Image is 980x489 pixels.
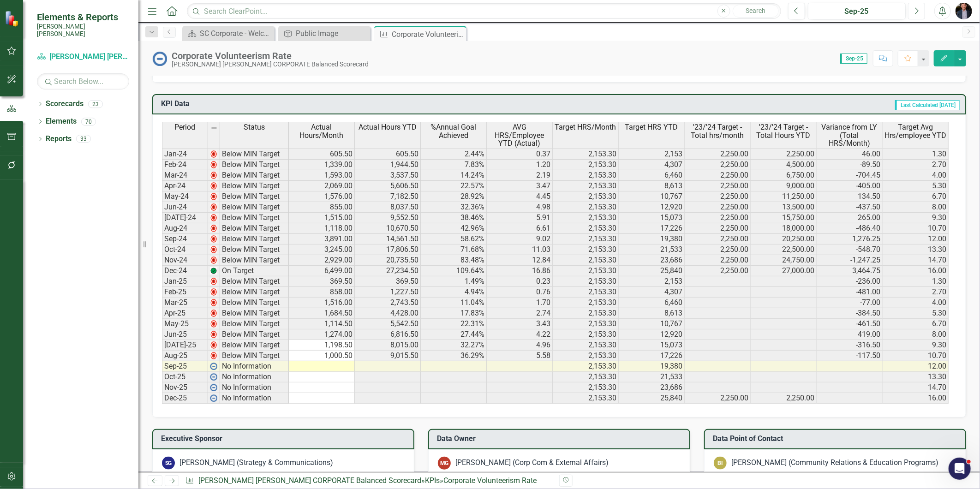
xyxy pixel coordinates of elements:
div: Corporate Volunteerism Rate [392,29,464,40]
td: 2,250.00 [685,393,751,404]
small: [PERSON_NAME] [PERSON_NAME] [37,23,129,38]
td: 15,073 [619,213,685,223]
td: 27,234.50 [355,266,421,276]
div: Corporate Volunteerism Rate [172,51,369,61]
td: 20,250.00 [751,234,817,244]
td: 4.94% [421,287,487,298]
td: 109.64% [421,266,487,276]
td: Mar-24 [162,170,208,181]
img: 2Q== [210,203,217,211]
td: 4.45 [487,191,553,202]
td: 9,015.50 [355,351,421,361]
img: 2Q== [210,352,217,359]
td: -1,247.25 [817,255,883,266]
td: 23,686 [619,255,685,266]
td: 6.61 [487,223,553,234]
td: Sep-24 [162,234,208,244]
td: 42.96% [421,223,487,234]
td: Below MIN Target [220,329,289,340]
td: 5.58 [487,351,553,361]
td: 8,015.00 [355,340,421,351]
td: 10.70 [883,351,949,361]
td: 2,153.30 [553,255,619,266]
td: 134.50 [817,191,883,202]
td: Below MIN Target [220,191,289,202]
input: Search ClearPoint... [187,3,781,19]
td: 4,307 [619,287,685,298]
button: Chris Amodeo [956,3,972,19]
div: SC Corporate - Welcome to ClearPoint [200,28,272,39]
td: 25,840 [619,393,685,404]
td: 22.31% [421,319,487,329]
td: 4.98 [487,202,553,213]
td: No Information [220,393,289,404]
input: Search Below... [37,73,129,89]
td: 3,245.00 [289,244,355,255]
div: Public Image [296,28,368,39]
span: Sep-25 [840,54,867,64]
img: 2Q== [210,235,217,243]
td: 2,153.30 [553,181,619,191]
td: 14.70 [883,255,949,266]
td: 6,750.00 [751,170,817,181]
img: ClearPoint Strategy [5,11,21,27]
td: 83.48% [421,255,487,266]
td: -437.50 [817,202,883,213]
td: 2,153.30 [553,372,619,382]
td: 3,891.00 [289,234,355,244]
td: 16.00 [883,393,949,404]
td: 4.00 [883,298,949,308]
td: 1,000.50 [289,351,355,361]
td: -316.50 [817,340,883,351]
td: Below MIN Target [220,287,289,298]
img: 2Q== [210,288,217,296]
td: 6,816.50 [355,329,421,340]
td: Below MIN Target [220,319,289,329]
td: 2,153.30 [553,298,619,308]
td: Jun-25 [162,329,208,340]
div: [PERSON_NAME] [PERSON_NAME] CORPORATE Balanced Scorecard [172,61,369,68]
td: -117.50 [817,351,883,361]
td: 858.00 [289,287,355,298]
td: Below MIN Target [220,160,289,170]
td: 8,613 [619,308,685,319]
td: 7.83% [421,160,487,170]
td: -89.50 [817,160,883,170]
td: Below MIN Target [220,276,289,287]
a: Scorecards [46,99,84,109]
td: 6.70 [883,191,949,202]
td: 2,153.30 [553,170,619,181]
td: Apr-25 [162,308,208,319]
td: 2,250.00 [685,191,751,202]
td: 5.30 [883,181,949,191]
div: Sep-25 [811,6,902,17]
td: 1,274.00 [289,329,355,340]
td: Dec-24 [162,266,208,276]
td: 2,153.30 [553,223,619,234]
td: 2,153.30 [553,160,619,170]
td: -77.00 [817,298,883,308]
td: 17,226 [619,351,685,361]
td: 14,561.50 [355,234,421,244]
td: 22,500.00 [751,244,817,255]
td: 13.30 [883,372,949,382]
td: Below MIN Target [220,308,289,319]
td: 2,153.30 [553,361,619,372]
td: -461.50 [817,319,883,329]
td: 2,250.00 [751,149,817,160]
td: Below MIN Target [220,340,289,351]
td: 21,533 [619,244,685,255]
td: May-24 [162,191,208,202]
td: 4.96 [487,340,553,351]
td: Below MIN Target [220,244,289,255]
td: 2,250.00 [685,181,751,191]
td: Below MIN Target [220,351,289,361]
td: 12,920 [619,202,685,213]
td: 1,114.50 [289,319,355,329]
td: 7,182.50 [355,191,421,202]
td: 10,767 [619,191,685,202]
td: 9,000.00 [751,181,817,191]
td: 2,153.30 [553,276,619,287]
td: 1,198.50 [289,340,355,351]
td: 2.44% [421,149,487,160]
